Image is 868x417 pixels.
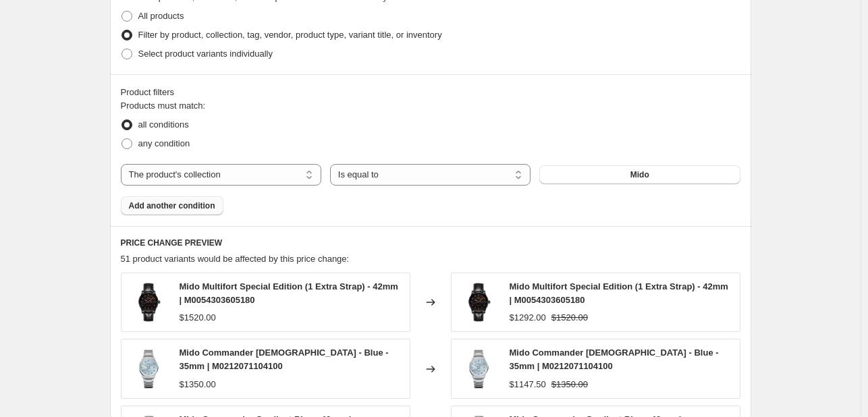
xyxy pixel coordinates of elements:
[121,196,223,215] button: Add another condition
[180,347,389,371] span: Mido Commander [DEMOGRAPHIC_DATA] - Blue - 35mm | M0212071104100
[510,378,546,391] div: $1147.50
[539,165,740,184] button: Mido
[510,347,719,371] span: Mido Commander [DEMOGRAPHIC_DATA] - Blue - 35mm | M0212071104100
[630,169,649,180] span: Mido
[138,11,184,21] span: All products
[138,30,442,40] span: Filter by product, collection, tag, vendor, product type, variant title, or inventory
[138,49,273,59] span: Select product variants individually
[121,101,206,111] span: Products must match:
[138,138,190,148] span: any condition
[121,254,350,264] span: 51 product variants would be affected by this price change:
[180,378,216,391] div: $1350.00
[128,349,169,389] img: M021.207.11.041.00_0_front_1_1_ad22d9bd-0b6e-4e66-bfc4-c78f03a0d21e_80x.png
[129,200,215,211] span: Add another condition
[180,311,216,325] div: $1520.00
[128,282,169,323] img: M005.430.36.051.80_0_front_1_22002e57-c135-41ac-bbb8-cd83d4da41ce_80x.png
[121,86,740,99] div: Product filters
[551,311,588,325] strike: $1520.00
[510,281,728,305] span: Mido Multifort Special Edition (1 Extra Strap) - 42mm | M0054303605180
[458,282,499,323] img: M005.430.36.051.80_0_front_1_22002e57-c135-41ac-bbb8-cd83d4da41ce_80x.png
[180,281,398,305] span: Mido Multifort Special Edition (1 Extra Strap) - 42mm | M0054303605180
[458,349,499,389] img: M021.207.11.041.00_0_front_1_1_ad22d9bd-0b6e-4e66-bfc4-c78f03a0d21e_80x.png
[121,238,740,248] h6: PRICE CHANGE PREVIEW
[510,311,546,325] div: $1292.00
[551,378,588,391] strike: $1350.00
[138,119,189,130] span: all conditions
